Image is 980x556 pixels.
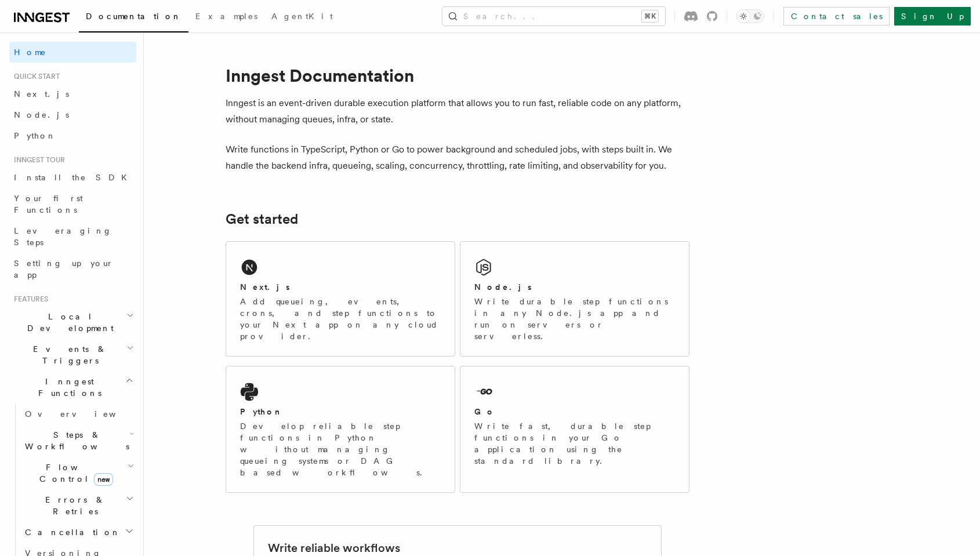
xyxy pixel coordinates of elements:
[20,494,126,517] span: Errors & Retries
[9,220,136,253] a: Leveraging Steps
[474,281,532,293] h2: Node.js
[188,3,264,31] a: Examples
[9,253,136,285] a: Setting up your app
[894,7,971,26] a: Sign Up
[14,46,46,58] span: Home
[20,489,136,522] button: Errors & Retries
[20,522,136,543] button: Cancellation
[9,371,136,404] button: Inngest Functions
[14,110,69,119] span: Node.js
[474,420,675,467] p: Write fast, durable step functions in your Go application using the standard library.
[9,306,136,339] button: Local Development
[9,188,136,220] a: Your first Functions
[20,404,136,424] a: Overview
[271,12,333,21] span: AgentKit
[226,366,455,493] a: PythonDevelop reliable step functions in Python without managing queueing systems or DAG based wo...
[20,461,128,485] span: Flow Control
[9,339,136,371] button: Events & Triggers
[642,10,658,22] kbd: ⌘K
[79,3,188,32] a: Documentation
[14,259,114,279] span: Setting up your app
[240,296,441,342] p: Add queueing, events, crons, and step functions to your Next app on any cloud provider.
[14,173,134,182] span: Install the SDK
[460,366,689,493] a: GoWrite fast, durable step functions in your Go application using the standard library.
[474,296,675,342] p: Write durable step functions in any Node.js app and run on servers or serverless.
[20,526,121,538] span: Cancellation
[474,406,495,417] h2: Go
[9,376,125,399] span: Inngest Functions
[226,95,689,128] p: Inngest is an event-driven durable execution platform that allows you to run fast, reliable code ...
[86,12,182,21] span: Documentation
[9,125,136,146] a: Python
[226,241,455,357] a: Next.jsAdd queueing, events, crons, and step functions to your Next app on any cloud provider.
[240,281,290,293] h2: Next.js
[264,3,340,31] a: AgentKit
[9,343,126,366] span: Events & Triggers
[195,12,257,21] span: Examples
[226,141,689,174] p: Write functions in TypeScript, Python or Go to power background and scheduled jobs, with steps bu...
[240,406,283,417] h2: Python
[9,295,48,304] span: Features
[9,311,126,334] span: Local Development
[736,9,764,23] button: Toggle dark mode
[94,473,113,486] span: new
[268,540,400,556] h2: Write reliable workflows
[20,429,129,452] span: Steps & Workflows
[783,7,890,26] a: Contact sales
[226,65,689,86] h1: Inngest Documentation
[460,241,689,357] a: Node.jsWrite durable step functions in any Node.js app and run on servers or serverless.
[14,194,83,215] span: Your first Functions
[14,131,56,140] span: Python
[14,226,112,247] span: Leveraging Steps
[240,420,441,478] p: Develop reliable step functions in Python without managing queueing systems or DAG based workflows.
[9,167,136,188] a: Install the SDK
[226,211,298,227] a: Get started
[9,83,136,104] a: Next.js
[9,72,60,81] span: Quick start
[9,42,136,63] a: Home
[20,424,136,457] button: Steps & Workflows
[14,89,69,99] span: Next.js
[9,155,65,165] span: Inngest tour
[9,104,136,125] a: Node.js
[442,7,665,26] button: Search...⌘K
[25,409,144,419] span: Overview
[20,457,136,489] button: Flow Controlnew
